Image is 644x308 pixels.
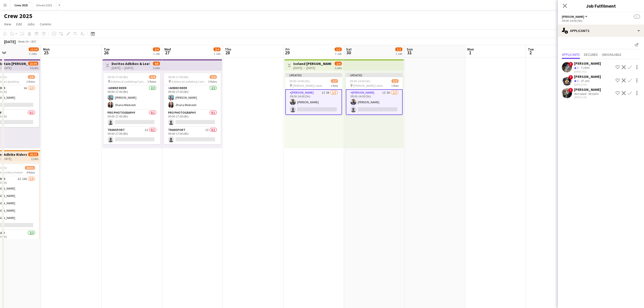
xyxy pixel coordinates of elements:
[289,79,310,83] span: 09:00-14:00 (5h)
[602,53,621,56] span: Unavailable
[42,50,50,56] span: 25
[335,52,342,56] div: 1 Job
[345,50,352,56] span: 30
[31,156,38,161] div: 2 jobs
[577,66,579,70] span: 3
[40,22,51,26] span: Comms
[568,75,573,80] span: !
[164,110,221,127] app-card-role: Pro Photography0/109:00-17:00 (8h)
[558,25,644,37] div: Applicants
[149,75,156,79] span: 2/4
[350,79,370,83] span: 09:00-14:00 (5h)
[164,50,171,56] span: 27
[331,84,338,88] span: 1 Role
[574,96,601,99] div: [DATE] 12:48
[568,62,573,66] span: !
[467,50,474,56] span: 1
[353,84,383,88] span: [PERSON_NAME] Leeds
[346,89,403,115] app-card-role: [PERSON_NAME]1I3A1/209:00-14:00 (5h)[PERSON_NAME]
[30,65,38,70] div: 14 jobs
[112,66,149,70] div: [DATE] → [DATE]
[27,22,35,26] span: Jobs
[407,47,413,52] span: Sun
[285,50,290,56] span: 29
[153,62,160,65] span: 4/8
[104,47,110,52] span: Tue
[574,61,601,66] div: [PERSON_NAME]
[574,83,601,86] div: [DATE] 22:54
[346,73,403,115] app-job-card: Updated09:00-14:00 (5h)1/2 [PERSON_NAME] Leeds1 Role[PERSON_NAME]1I3A1/209:00-14:00 (5h)[PERSON_N...
[26,80,35,83] span: 2 Roles
[14,21,24,27] a: Edit
[153,52,160,56] div: 1 Job
[346,73,403,77] div: Updated
[285,89,342,115] app-card-role: [PERSON_NAME]1I3A1/209:00-14:00 (5h)[PERSON_NAME]
[562,19,640,23] div: 09:00-14:00 (5h)
[224,50,231,56] span: 28
[584,53,598,56] span: Declined
[391,79,399,83] span: 1/2
[285,73,342,77] div: Updated
[562,53,580,56] span: Applicants
[4,22,11,26] span: View
[28,152,38,156] span: 20/22
[103,73,160,144] app-job-card: 09:00-17:00 (8h)2/4 Adbikes & Leafleting Camden3 RolesAdbike Rider2/209:00-17:00 (8h)[PERSON_NAME...
[285,73,342,115] app-job-card: Updated09:00-14:00 (5h)1/2 [PERSON_NAME] Leeds1 Role[PERSON_NAME]1I3A1/209:00-14:00 (5h)[PERSON_N...
[331,79,338,83] span: 1/2
[4,12,32,20] h1: Crew 2025
[577,79,579,83] span: 3
[527,50,534,56] span: 2
[164,47,171,52] span: Wed
[574,92,587,96] div: Not rated
[164,73,221,144] app-job-card: 09:00-17:00 (8h)2/4 Adbikes & Leafleting Camden3 RolesAdbike Rider2/209:00-17:00 (8h)[PERSON_NAME...
[208,80,217,83] span: 3 Roles
[574,70,601,73] div: [DATE] 14:31
[103,50,110,56] span: 26
[108,75,128,79] span: 09:00-17:00 (8h)
[574,74,601,79] div: [PERSON_NAME]
[32,0,56,10] button: Drivers 2025
[10,0,32,10] button: Crew 2025
[528,47,534,52] span: Tue
[153,65,160,70] div: 2 jobs
[17,40,29,43] span: Week 34
[38,21,53,27] a: Comms
[285,47,290,52] span: Fri
[29,47,39,51] span: 11/14
[103,85,160,110] app-card-role: Adbike Rider2/209:00-17:00 (8h)[PERSON_NAME]Zhana Medvesh
[562,15,588,19] button: [PERSON_NAME]
[25,166,35,170] span: 10/11
[103,110,160,127] app-card-role: Pro Photography0/109:00-17:00 (8h)
[214,52,220,56] div: 1 Job
[28,62,38,65] span: 23/30
[16,22,22,26] span: Edit
[171,80,208,83] span: Adbikes & Leafleting Camden
[391,84,399,88] span: 1 Role
[580,79,590,83] div: 37.1mi
[168,75,189,79] span: 09:00-17:00 (8h)
[103,127,160,144] app-card-role: Transport1I0/109:00-17:00 (8h)
[164,127,221,144] app-card-role: Transport1I0/109:00-17:00 (8h)
[112,61,149,66] h3: Doritos Adbikes & Leafleting Camden
[293,61,331,66] h3: Iceland [PERSON_NAME] Leeds
[225,47,231,52] span: Thu
[25,21,37,27] a: Jobs
[164,85,221,110] app-card-role: Adbike Rider2/209:00-17:00 (8h)[PERSON_NAME]Zhana Medvesh
[31,40,37,43] div: BST
[580,66,590,70] div: 7.15mi
[587,92,599,96] div: 90.63mi
[111,80,148,83] span: Adbikes & Leafleting Camden
[568,88,573,92] span: !
[335,65,342,70] div: 2 jobs
[634,15,640,19] span: --
[335,62,342,65] span: 2/4
[396,52,402,56] div: 1 Job
[2,21,13,27] a: View
[406,50,413,56] span: 31
[293,84,322,88] span: [PERSON_NAME] Leeds
[395,47,402,51] span: 1/2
